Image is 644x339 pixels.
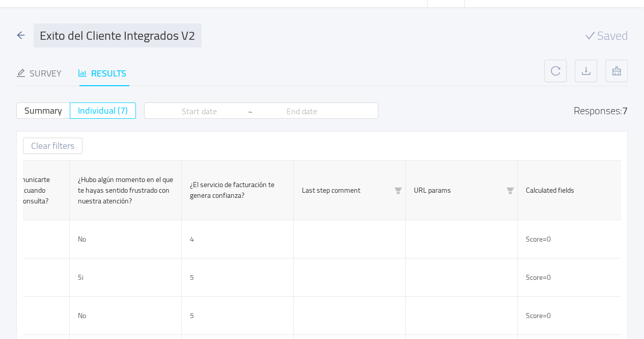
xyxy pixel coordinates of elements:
i: icon: edit [16,68,25,77]
td: 4 [182,220,294,258]
div: 7 [622,101,628,120]
td: 5 [182,297,294,335]
td: Si [70,258,182,297]
span: Calculated fields [526,184,574,197]
div: Responses: [574,106,628,116]
span: Individual (7) [78,102,128,119]
div: Survey [16,66,62,80]
td: Score=0 [518,258,630,297]
span: URL params [414,184,451,197]
i: icon: arrow-left [16,31,25,40]
i: icon: filter [503,161,517,220]
td: No [70,297,182,335]
td: 5 [182,258,294,297]
span: ¿El servicio de facturación te genera confianza? [190,178,274,202]
div: icon: arrow-left [16,29,25,42]
i: icon: check [585,31,595,41]
td: Score=0 [518,297,630,335]
div: Results [78,66,126,80]
span: Last step comment [302,184,360,197]
span: Summary [24,102,62,119]
button: icon: download [575,60,597,82]
span: Saved [597,30,628,42]
i: icon: filter [391,161,405,220]
i: icon: bar-chart [78,68,87,77]
td: No [70,220,182,258]
input: Survey name [34,23,202,47]
input: End date [253,106,351,117]
button: icon: reload [544,60,567,82]
span: ¿Hubo algún momento en el que te hayas sentido frustrado con nuestra atención? [78,173,173,207]
button: Clear filters [23,138,82,154]
input: Start date [150,106,248,117]
td: Score=0 [518,220,630,258]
